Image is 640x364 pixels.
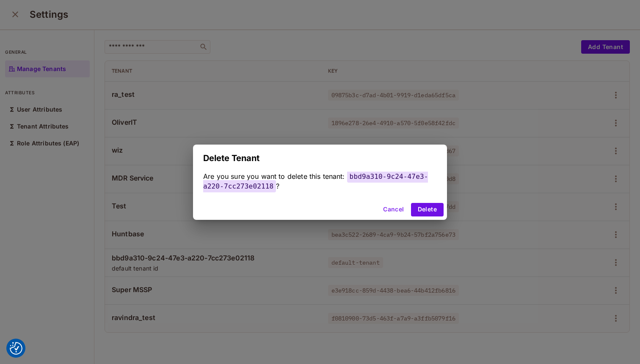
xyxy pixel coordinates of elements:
img: Revisit consent button [10,342,22,355]
h2: Delete Tenant [193,145,447,172]
span: Are you sure you want to delete this tenant: [203,172,345,181]
button: Cancel [380,203,407,216]
button: Consent Preferences [10,342,22,355]
span: bbd9a310-9c24-47e3-a220-7cc273e02118 [203,170,428,192]
div: ? [203,172,437,191]
button: Delete [411,203,444,216]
